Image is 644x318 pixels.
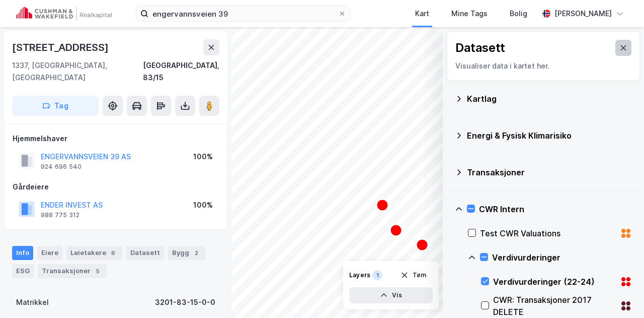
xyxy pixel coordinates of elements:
[108,248,118,258] div: 6
[38,264,107,278] div: Transaksjoner
[467,166,632,178] div: Transaksjoner
[16,296,49,308] div: Matrikkel
[467,130,632,142] div: Energi & Fysisk Klimarisiko
[126,246,164,260] div: Datasett
[155,296,215,308] div: 3201-83-15-0-0
[479,203,632,215] div: CWR Intern
[492,251,632,264] div: Verdivurderinger
[415,8,429,20] div: Kart
[12,246,33,260] div: Info
[493,294,616,318] div: CWR: Transaksjoner 2017 DELETE
[148,6,338,21] input: Søk på adresse, matrikkel, gårdeiere, leietakere eller personer
[191,248,201,258] div: 2
[12,264,34,278] div: ESG
[193,151,213,163] div: 100%
[510,8,527,20] div: Bolig
[37,246,62,260] div: Eiere
[12,59,143,84] div: 1337, [GEOGRAPHIC_DATA], [GEOGRAPHIC_DATA]
[455,40,505,56] div: Datasett
[41,163,82,171] div: 924 696 540
[594,270,644,318] iframe: Chat Widget
[493,276,616,288] div: Verdivurderinger (22-24)
[41,211,79,219] div: 988 775 312
[349,287,433,303] button: Vis
[12,39,111,55] div: [STREET_ADDRESS]
[416,239,428,251] div: Map marker
[390,224,402,236] div: Map marker
[376,199,388,211] div: Map marker
[143,59,219,84] div: [GEOGRAPHIC_DATA], 83/15
[12,96,99,116] button: Tag
[455,60,631,72] div: Visualiser data i kartet her.
[13,133,219,145] div: Hjemmelshaver
[93,266,103,276] div: 5
[394,267,433,283] button: Tøm
[554,8,612,20] div: [PERSON_NAME]
[451,8,488,20] div: Mine Tags
[13,181,219,193] div: Gårdeiere
[349,271,370,279] div: Layers
[594,270,644,318] div: Kontrollprogram for chat
[480,227,616,239] div: Test CWR Valuations
[467,93,632,105] div: Kartlag
[168,246,205,260] div: Bygg
[66,246,122,260] div: Leietakere
[193,199,213,211] div: 100%
[16,7,112,21] img: cushman-wakefield-realkapital-logo.202ea83816669bd177139c58696a8fa1.svg
[372,270,382,280] div: 1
